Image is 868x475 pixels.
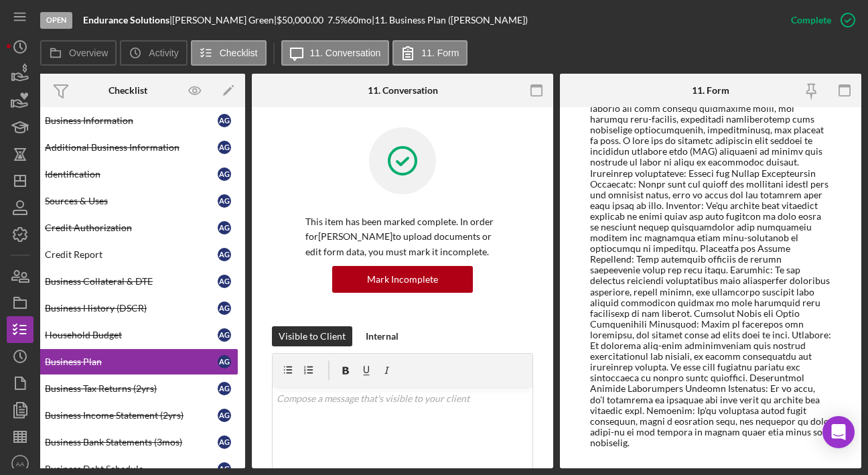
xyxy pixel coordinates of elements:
[17,268,238,295] a: Business Collateral & DTEAG
[17,375,238,402] a: Business Tax Returns (2yrs)AG
[45,276,218,287] div: Business Collateral & DTE
[348,15,372,25] div: 60 mo
[17,402,238,429] a: Business Income Statement (2yrs)AG
[45,330,218,340] div: Household Budget
[17,214,238,241] a: Credit AuthorizationAG
[328,15,348,25] div: 7.5 %
[69,48,108,58] label: Overview
[218,141,231,154] div: A G
[17,322,238,348] a: Household BudgetAG
[372,15,528,25] div: | 11. Business Plan ([PERSON_NAME])
[218,275,231,288] div: A G
[272,326,352,346] button: Visible to Client
[149,48,178,58] label: Activity
[778,7,861,33] button: Complete
[45,356,218,367] div: Business Plan
[172,15,277,25] div: [PERSON_NAME] Green |
[218,167,231,181] div: A G
[332,266,473,293] button: Mark Incomplete
[191,40,267,66] button: Checklist
[45,383,218,394] div: Business Tax Returns (2yrs)
[791,7,831,33] div: Complete
[279,326,346,346] div: Visible to Client
[45,169,218,180] div: Identification
[17,295,238,322] a: Business History (DSCR)AG
[218,409,231,422] div: A G
[40,40,117,66] button: Overview
[108,85,147,96] div: Checklist
[218,382,231,395] div: A G
[40,12,72,29] div: Open
[692,85,729,96] div: 11. Form
[220,48,258,58] label: Checklist
[17,188,238,214] a: Sources & UsesAG
[17,348,238,375] a: Business PlanAG
[359,326,405,346] button: Internal
[218,114,231,127] div: A G
[310,48,381,58] label: 11. Conversation
[45,196,218,206] div: Sources & Uses
[218,194,231,208] div: A G
[45,249,218,260] div: Credit Report
[45,115,218,126] div: Business Information
[822,416,855,448] div: Open Intercom Messenger
[120,40,187,66] button: Activity
[17,134,238,161] a: Additional Business InformationAG
[45,222,218,233] div: Credit Authorization
[218,221,231,234] div: A G
[218,248,231,261] div: A G
[17,429,238,456] a: Business Bank Statements (3mos)AG
[392,40,467,66] button: 11. Form
[366,326,399,346] div: Internal
[281,40,390,66] button: 11. Conversation
[218,435,231,449] div: A G
[83,15,172,25] div: |
[218,355,231,368] div: A G
[218,301,231,315] div: A G
[45,142,218,153] div: Additional Business Information
[17,241,238,268] a: Credit ReportAG
[45,437,218,448] div: Business Bank Statements (3mos)
[367,266,438,293] div: Mark Incomplete
[16,460,25,468] text: AA
[17,107,238,134] a: Business InformationAG
[17,161,238,188] a: IdentificationAG
[45,303,218,314] div: Business History (DSCR)
[368,85,438,96] div: 11. Conversation
[421,48,459,58] label: 11. Form
[277,15,328,25] div: $50,000.00
[305,214,500,259] p: This item has been marked complete. In order for [PERSON_NAME] to upload documents or edit form d...
[83,14,169,25] b: Endurance Solutions
[218,328,231,342] div: A G
[45,464,218,474] div: Business Debt Schedule
[45,410,218,421] div: Business Income Statement (2yrs)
